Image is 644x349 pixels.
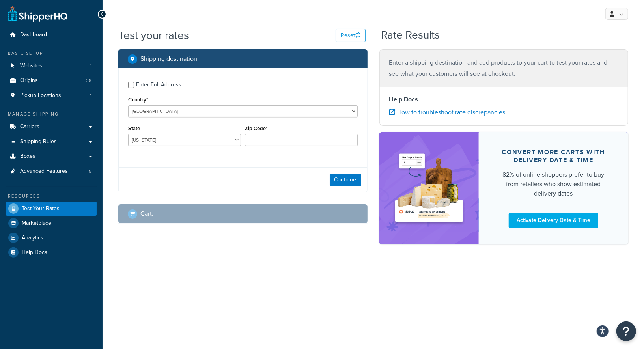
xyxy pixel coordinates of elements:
div: 82% of online shoppers prefer to buy from retailers who show estimated delivery dates [498,170,609,198]
span: Marketplace [22,220,51,227]
a: Pickup Locations1 [6,88,97,103]
span: Analytics [22,235,43,241]
span: Origins [20,77,38,84]
a: Activate Delivery Date & Time [509,213,598,228]
li: Websites [6,59,97,73]
a: Analytics [6,231,97,245]
h2: Cart : [140,210,153,217]
span: Pickup Locations [20,92,61,99]
h4: Help Docs [389,95,619,104]
button: Reset [336,29,366,42]
span: 5 [89,168,91,175]
button: Continue [330,174,361,186]
span: Dashboard [20,32,47,38]
div: Enter Full Address [136,79,181,90]
h2: Shipping destination : [140,55,199,62]
img: feature-image-ddt-36eae7f7280da8017bfb280eaccd9c446f90b1fe08728e4019434db127062ab4.png [391,144,467,232]
span: Advanced Features [20,168,68,175]
p: Enter a shipping destination and add products to your cart to test your rates and see what your c... [389,57,619,79]
a: Shipping Rules [6,134,97,149]
span: 38 [86,77,91,84]
a: Marketplace [6,216,97,230]
li: Pickup Locations [6,88,97,103]
a: Origins38 [6,73,97,88]
li: Advanced Features [6,164,97,179]
a: How to troubleshoot rate discrepancies [389,108,506,117]
span: Test Your Rates [22,205,60,212]
a: Help Docs [6,245,97,259]
div: Resources [6,193,97,200]
button: Open Resource Center [616,321,636,341]
a: Advanced Features5 [6,164,97,179]
label: State [128,125,140,131]
span: Websites [20,63,42,69]
input: Enter Full Address [128,82,134,88]
span: Help Docs [22,249,47,256]
span: Carriers [20,123,39,130]
a: Carriers [6,119,97,134]
div: Basic Setup [6,50,97,57]
label: Country* [128,97,148,103]
li: Origins [6,73,97,88]
a: Test Your Rates [6,202,97,216]
label: Zip Code* [245,125,267,131]
span: 1 [90,63,91,69]
span: Boxes [20,153,35,160]
span: 1 [90,92,91,99]
div: Manage Shipping [6,111,97,118]
a: Dashboard [6,28,97,42]
div: Convert more carts with delivery date & time [498,148,609,164]
a: Boxes [6,149,97,164]
a: Websites1 [6,59,97,73]
h1: Test your rates [118,28,189,43]
h2: Rate Results [381,29,440,41]
span: Shipping Rules [20,138,57,145]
